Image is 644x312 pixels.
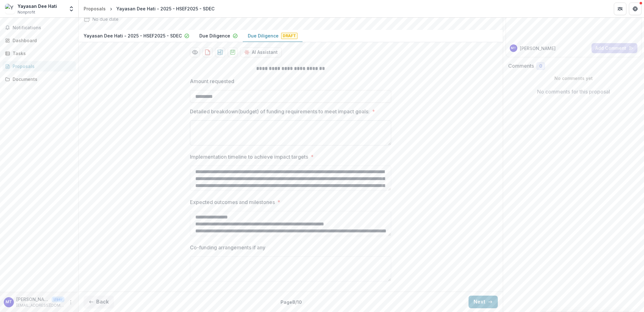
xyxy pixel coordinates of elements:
[539,64,542,69] span: 0
[16,296,49,303] p: [PERSON_NAME] Nazwan [PERSON_NAME]
[13,37,71,44] div: Dashboard
[67,298,75,306] button: More
[13,76,71,82] div: Documents
[240,47,282,57] button: AI Assistant
[591,43,637,53] button: Add Comment
[537,88,610,95] p: No comments for this proposal
[3,48,76,59] a: Tasks
[52,297,64,302] p: User
[3,35,76,46] a: Dashboard
[469,296,498,308] button: Next
[511,47,516,50] div: Mohamad Nazwan Mohamad Taufik
[190,244,265,251] p: Co-funding arrangements if any
[203,47,213,57] button: download-proposal
[281,33,297,39] span: Draft
[3,74,76,84] a: Documents
[199,32,230,39] p: Due Diligence
[116,5,214,12] div: Yayasan Dee Hati - 2025 - HSEF2025 - SDEC
[190,153,308,161] p: Implementation timeline to achieve impact targets
[18,9,35,15] span: Nonprofit
[190,198,275,206] p: Expected outcomes and milestones
[84,32,182,39] p: Yayasan Dee Hati - 2025 - HSEF2025 - SDEC
[248,32,279,39] p: Due Diligence
[629,3,641,15] button: Get Help
[190,77,234,85] p: Amount requested
[6,300,12,304] div: Mohamad Nazwan Mohamad Taufik
[81,4,217,13] nav: breadcrumb
[190,108,369,115] p: Detailed breakdown(budget) of funding requirements to meet impact goals:
[520,45,556,52] p: [PERSON_NAME]
[67,3,76,15] button: Open entity switcher
[81,4,108,13] a: Proposals
[190,47,200,57] button: Preview 8aeb3930-19fd-46f1-b872-15144cf041ec-2.pdf
[614,3,626,15] button: Partners
[13,50,71,57] div: Tasks
[13,25,73,31] span: Notifications
[508,75,639,82] p: No comments yet
[508,63,534,69] h2: Comments
[215,47,225,57] button: download-proposal
[13,63,71,70] div: Proposals
[84,296,114,308] button: Back
[84,5,106,12] div: Proposals
[5,4,15,14] img: Yayasan Dee Hati
[92,16,119,22] div: No due date
[280,299,302,305] p: Page 8 / 10
[16,303,64,308] p: [EMAIL_ADDRESS][DOMAIN_NAME]
[3,23,76,33] button: Notifications
[18,3,57,9] div: Yayasan Dee Hati
[228,47,238,57] button: download-proposal
[3,61,76,71] a: Proposals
